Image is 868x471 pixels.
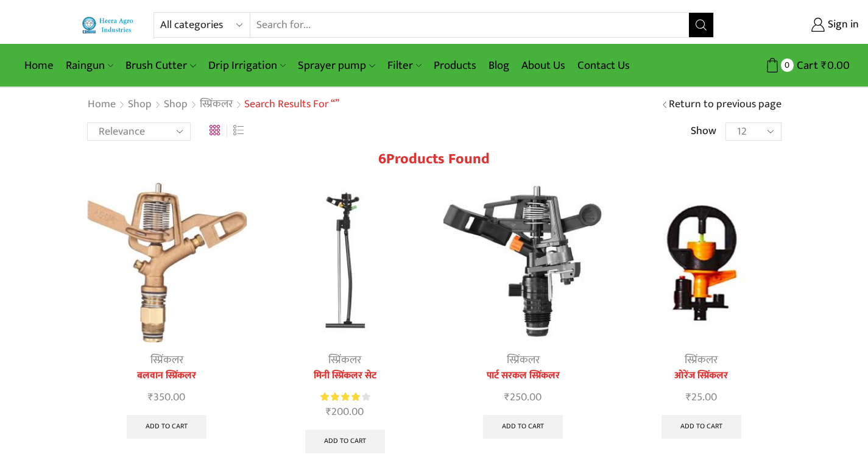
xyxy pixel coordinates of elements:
[689,13,713,37] button: Search button
[691,124,716,140] span: Show
[87,369,247,383] a: बलवान स्प्रिंकलर
[60,51,119,80] a: Raingun
[821,56,850,75] bdi: 0.00
[794,57,818,74] span: Cart
[127,97,152,113] a: Shop
[87,97,339,113] nav: Breadcrumb
[292,51,381,80] a: Sprayer pump
[662,415,741,439] a: Add to cart: “ओरेंज स्प्रिंकलर”
[443,183,604,343] img: part circle sprinkler
[686,388,717,406] bdi: 25.00
[482,51,515,80] a: Blog
[320,391,360,403] span: Rated out of 5
[621,183,782,343] img: Orange-Sprinkler
[381,51,428,80] a: Filter
[305,430,385,454] a: Add to cart: “मिनी स्प्रिंकलर सेट”
[250,13,690,37] input: Search for...
[821,56,827,75] span: ₹
[507,351,540,369] a: स्प्रिंकलर
[127,415,206,439] a: Add to cart: “बलवान स्प्रिंकलर”
[320,391,370,403] div: Rated 4.00 out of 5
[571,51,636,80] a: Contact Us
[515,51,571,80] a: About Us
[669,97,782,113] a: Return to previous page
[686,388,691,406] span: ₹
[119,51,202,80] a: Brush Cutter
[621,369,782,383] a: ओरेंज स्प्रिंकलर
[87,97,116,113] a: Home
[726,54,850,77] a: 0 Cart ₹0.00
[504,388,542,406] bdi: 250.00
[163,97,188,113] a: Shop
[148,388,153,406] span: ₹
[150,351,183,369] a: स्प्रिंकलर
[732,14,859,36] a: Sign in
[326,403,331,421] span: ₹
[265,183,425,343] img: Impact Mini Sprinkler
[244,98,339,112] h1: Search results for “”
[18,51,60,80] a: Home
[87,122,191,141] select: Shop order
[202,51,292,80] a: Drip Irrigation
[825,17,859,33] span: Sign in
[685,351,718,369] a: स्प्रिंकलर
[199,97,233,113] a: स्प्रिंकलर
[781,58,794,71] span: 0
[378,147,386,171] span: 6
[326,403,364,421] bdi: 200.00
[148,388,185,406] bdi: 350.00
[443,369,604,383] a: पार्ट सरकल स्प्रिंकलर
[483,415,563,439] a: Add to cart: “पार्ट सरकल स्प्रिंकलर”
[386,147,490,171] span: Products found
[87,183,247,343] img: Metal Sprinkler
[428,51,482,80] a: Products
[328,351,361,369] a: स्प्रिंकलर
[265,369,425,383] a: मिनी स्प्रिंकलर सेट
[504,388,510,406] span: ₹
